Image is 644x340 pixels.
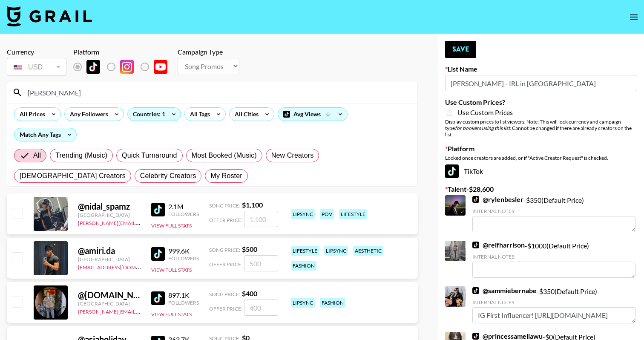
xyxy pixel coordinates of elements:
strong: $ 500 [242,245,257,253]
div: All Cities [230,108,260,121]
div: [GEOGRAPHIC_DATA] [78,300,141,307]
img: TikTok [445,164,459,178]
label: List Name [445,65,637,73]
button: View Full Stats [151,311,192,317]
div: 897.1K [168,291,199,300]
div: lifestyle [291,246,319,256]
div: Avg Views [278,108,347,121]
div: Display custom prices to list viewers. Note: This will lock currency and campaign type . Cannot b... [445,118,637,138]
div: Followers [168,255,199,262]
div: lipsync [291,209,315,219]
div: [GEOGRAPHIC_DATA] [78,212,141,218]
div: fashion [320,298,345,308]
input: 500 [244,255,278,271]
div: Internal Notes: [472,208,635,214]
div: fashion [291,261,316,271]
div: Campaign Type [178,48,239,56]
div: - $ 350 (Default Price) [472,195,635,232]
span: New Creators [271,150,314,161]
span: Most Booked (Music) [192,150,257,161]
strong: $ 1,100 [242,201,263,209]
div: lifestyle [339,209,367,219]
span: Offer Price: [209,217,242,223]
div: 2.1M [168,202,199,211]
img: TikTok [151,247,165,261]
span: Offer Price: [209,305,242,312]
div: @ nidal_spamz [78,201,141,212]
img: Grail Talent [7,6,92,26]
span: Song Price: [209,202,240,209]
button: Save [445,41,476,58]
div: Internal Notes: [472,254,635,260]
div: List locked to TikTok. [73,58,174,76]
div: 999.6K [168,247,199,255]
div: Followers [168,300,199,306]
label: Talent - $ 28,600 [445,185,637,193]
img: TikTok [151,291,165,305]
img: Instagram [120,60,134,74]
div: Countries: 1 [128,108,181,121]
div: Internal Notes: [472,299,635,305]
button: View Full Stats [151,267,192,273]
div: Match Any Tags [14,128,76,141]
div: @ [DOMAIN_NAME] [78,290,141,300]
input: Search by User Name [23,86,412,99]
img: TikTok [472,242,479,248]
div: lipsync [291,298,315,308]
span: Offer Price: [209,261,242,268]
img: TikTok [472,196,479,203]
span: Song Price: [209,291,240,297]
div: - $ 350 (Default Price) [472,286,635,323]
a: [EMAIL_ADDRESS][DOMAIN_NAME] [78,262,164,271]
div: Remove selected talent to change your currency [7,56,66,78]
a: @sammiebernabe [472,286,537,295]
span: My Roster [210,171,242,181]
div: Any Followers [65,108,110,121]
span: Celebrity Creators [140,171,196,181]
div: pov [320,209,334,219]
span: Use Custom Prices [457,108,513,117]
label: Platform [445,144,637,153]
div: Currency [7,48,66,56]
span: Quick Turnaround [122,150,177,161]
div: @ amiri.da [78,245,141,256]
div: [GEOGRAPHIC_DATA] [78,256,141,262]
a: [PERSON_NAME][EMAIL_ADDRESS][DOMAIN_NAME] [78,218,204,226]
div: Followers [168,211,199,217]
a: @rylenbesler [472,195,523,204]
img: YouTube [154,60,167,74]
div: Platform [73,48,174,56]
div: All Tags [185,108,212,121]
label: Use Custom Prices? [445,98,637,107]
img: TikTok [472,333,479,340]
div: TikTok [445,164,637,178]
a: @reifharrison [472,241,525,249]
div: aesthetic [353,246,383,256]
div: USD [9,60,65,75]
span: [DEMOGRAPHIC_DATA] Creators [20,171,126,181]
img: TikTok [86,60,100,74]
em: for bookers using this list [455,125,510,131]
a: [PERSON_NAME][EMAIL_ADDRESS][DOMAIN_NAME] [78,307,204,315]
div: Locked once creators are added, or if "Active Creator Request" is checked. [445,155,637,161]
button: View Full Stats [151,222,192,229]
img: TikTok [472,287,479,294]
img: TikTok [151,203,165,216]
strong: $ 400 [242,289,257,297]
span: All [33,150,41,161]
input: 400 [244,300,278,316]
div: lipsync [324,246,348,256]
input: 1,100 [244,211,278,227]
span: Trending (Music) [55,150,107,161]
div: - $ 1000 (Default Price) [472,241,635,278]
textarea: IG First Influencer! [URL][DOMAIN_NAME] [472,307,635,323]
span: Song Price: [209,247,240,253]
div: All Prices [14,108,47,121]
button: open drawer [625,9,642,26]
